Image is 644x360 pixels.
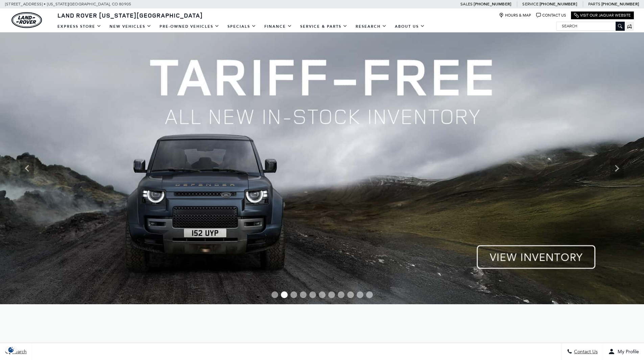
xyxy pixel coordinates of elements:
img: Opt-Out Icon [3,346,19,353]
a: [PHONE_NUMBER] [474,1,511,7]
span: Go to slide 1 [271,291,278,298]
a: New Vehicles [105,21,156,32]
a: [PHONE_NUMBER] [601,1,639,7]
span: My Profile [615,349,639,355]
span: Land Rover [US_STATE][GEOGRAPHIC_DATA] [57,11,203,19]
span: Contact Us [572,349,598,355]
a: Land Rover [US_STATE][GEOGRAPHIC_DATA] [53,11,207,19]
div: Next [610,158,624,178]
a: land-rover [11,12,42,28]
span: Go to slide 2 [281,291,288,298]
span: Go to slide 8 [338,291,344,298]
span: Go to slide 7 [328,291,335,298]
a: Contact Us [536,13,566,18]
div: Previous [20,158,34,178]
a: [PHONE_NUMBER] [540,1,577,7]
a: Service & Parts [296,21,352,32]
section: Click to Open Cookie Consent Modal [3,346,19,353]
a: About Us [391,21,429,32]
button: Open user profile menu [603,343,644,360]
a: EXPRESS STORE [53,21,105,32]
input: Search [557,22,624,30]
a: [STREET_ADDRESS] • [US_STATE][GEOGRAPHIC_DATA], CO 80905 [5,2,131,6]
img: Land Rover [11,12,42,28]
span: Go to slide 5 [309,291,316,298]
span: Go to slide 3 [290,291,297,298]
a: Visit Our Jaguar Website [574,13,631,18]
a: Research [352,21,391,32]
span: Go to slide 10 [357,291,363,298]
span: Go to slide 6 [319,291,326,298]
a: Pre-Owned Vehicles [156,21,223,32]
a: Specials [223,21,260,32]
span: Sales [460,2,473,6]
a: Hours & Map [499,13,531,18]
span: Go to slide 9 [347,291,354,298]
span: Go to slide 11 [366,291,373,298]
nav: Main Navigation [53,21,429,32]
span: Service [522,2,538,6]
span: Parts [588,2,600,6]
span: Go to slide 4 [300,291,307,298]
a: Finance [260,21,296,32]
